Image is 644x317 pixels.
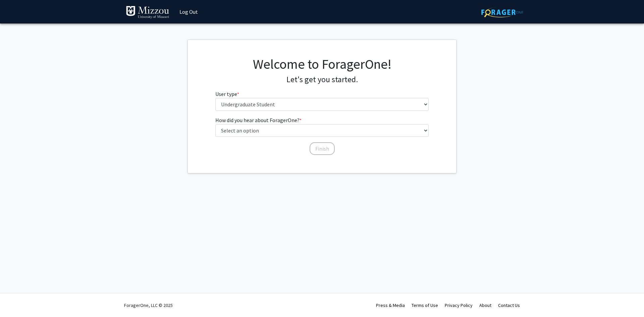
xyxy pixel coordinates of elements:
div: ForagerOne, LLC © 2025 [124,294,173,317]
h1: Welcome to ForagerOne! [215,56,429,72]
a: Contact Us [498,302,520,308]
h4: Let's get you started. [215,75,429,85]
a: About [479,302,491,308]
a: Terms of Use [412,302,438,308]
a: Privacy Policy [445,302,473,308]
label: User type [215,90,239,98]
img: University of Missouri Logo [126,6,169,19]
img: ForagerOne Logo [481,7,523,17]
label: How did you hear about ForagerOne? [215,116,302,124]
button: Finish [310,142,335,155]
a: Press & Media [376,302,405,308]
iframe: Chat [5,287,29,312]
